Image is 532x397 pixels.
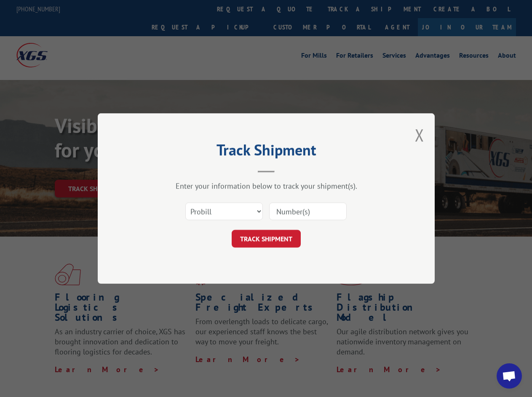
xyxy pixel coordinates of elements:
input: Number(s) [269,202,347,220]
h2: Track Shipment [140,144,393,160]
button: Close modal [415,124,424,146]
button: TRACK SHIPMENT [232,230,301,248]
div: Enter your information below to track your shipment(s). [140,181,393,191]
div: Open chat [497,363,522,389]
